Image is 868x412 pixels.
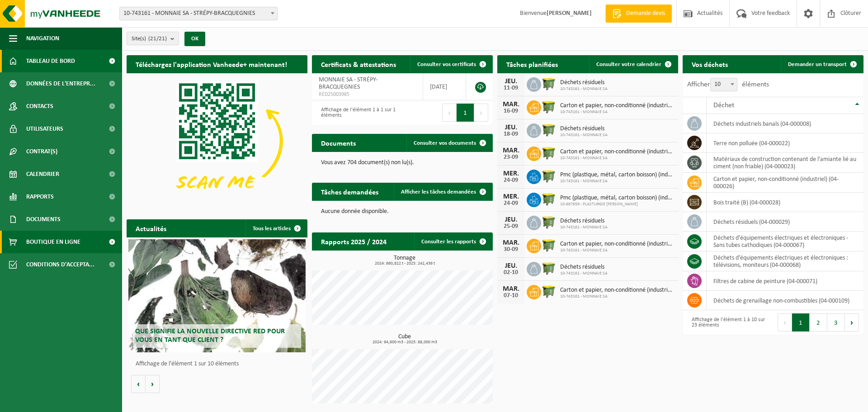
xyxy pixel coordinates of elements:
[26,140,57,163] span: Contrat(s)
[713,102,734,109] span: Déchet
[502,170,520,177] div: MER.
[474,104,488,122] button: Next
[502,239,520,246] div: MAR.
[417,62,476,67] span: Consulter vos certificats
[26,72,95,95] span: Données de l'entrepr...
[312,183,387,200] h2: Tâches demandées
[136,361,303,367] p: Affichage de l'élément 1 sur 10 éléments
[132,32,167,46] span: Site(s)
[560,125,608,133] span: Déchets résiduels
[541,260,557,276] img: WB-1100-HPE-GN-50
[560,294,674,299] span: 10-743161 - MONNAIE SA
[497,55,567,73] h2: Tâches planifiées
[316,261,493,266] span: 2024: 860,822 t - 2025: 242,436 t
[541,237,557,253] img: WB-1100-HPE-GN-50
[502,131,520,137] div: 18-09
[707,133,863,153] td: terre non polluée (04-000022)
[26,185,54,208] span: Rapports
[560,287,674,294] span: Carton et papier, non-conditionné (industriel)
[810,313,827,331] button: 2
[707,114,863,133] td: déchets industriels banals (04-000008)
[414,140,476,146] span: Consulter vos documents
[184,32,205,46] button: OK
[707,193,863,212] td: bois traité (B) (04-000028)
[707,232,863,251] td: déchets d'équipements électriques et électroniques - Sans tubes cathodiques (04-000067)
[541,99,557,114] img: WB-1100-HPE-GN-50
[547,10,592,17] strong: [PERSON_NAME]
[502,193,520,200] div: MER.
[560,179,674,184] span: 10-743161 - MONNAIE SA
[26,208,61,231] span: Documents
[502,200,520,207] div: 24-09
[321,160,484,166] p: Vous avez 704 document(s) non lu(s).
[26,27,59,50] span: Navigation
[560,102,674,109] span: Carton et papier, non-conditionné (industriel)
[560,171,674,179] span: Pmc (plastique, métal, carton boisson) (industriel)
[707,153,863,173] td: matériaux de construction contenant de l'amiante lié au ciment (non friable) (04-000023)
[502,293,520,299] div: 07-10
[541,168,557,184] img: WB-1100-HPE-GN-50
[845,313,859,331] button: Next
[781,55,863,73] a: Demander un transport
[26,253,94,276] span: Conditions d'accepta...
[560,225,608,230] span: 10-743161 - MONNAIE SA
[319,91,416,98] span: RED25003985
[560,264,608,271] span: Déchets résiduels
[502,78,520,85] div: JEU.
[26,163,59,185] span: Calendrier
[541,122,557,137] img: WB-1100-HPE-GN-50
[316,340,493,345] span: 2024: 94,600 m3 - 2025: 88,000 m3
[560,109,674,115] span: 10-743161 - MONNAIE SA
[502,246,520,253] div: 30-09
[127,219,175,237] h2: Actualités
[707,173,863,193] td: carton et papier, non-conditionné (industriel) (04-000026)
[687,313,769,332] div: Affichage de l'élément 1 à 10 sur 23 éléments
[127,55,296,73] h2: Téléchargez l'application Vanheede+ maintenant!
[707,251,863,271] td: déchets d'équipements électriques et électroniques : télévisions, moniteurs (04-000068)
[135,328,285,344] span: Que signifie la nouvelle directive RED pour vous en tant que client ?
[414,232,492,251] a: Consulter les rapports
[457,104,474,122] button: 1
[401,189,476,195] span: Afficher les tâches demandées
[119,7,278,20] span: 10-743161 - MONNAIE SA - STRÉPY-BRACQUEGNIES
[560,133,608,138] span: 10-743161 - MONNAIE SA
[148,36,167,42] count: (21/21)
[502,101,520,108] div: MAR.
[596,62,661,67] span: Consulter votre calendrier
[707,212,863,232] td: déchets résiduels (04-000029)
[26,95,53,118] span: Contacts
[560,148,674,156] span: Carton et papier, non-conditionné (industriel)
[394,183,492,201] a: Afficher les tâches demandées
[541,214,557,230] img: WB-1100-HPE-GN-50
[502,223,520,230] div: 25-09
[560,79,608,86] span: Déchets résiduels
[321,208,484,215] p: Aucune donnée disponible.
[605,5,672,23] a: Demande devis
[502,262,520,270] div: JEU.
[423,73,466,100] td: [DATE]
[316,334,493,345] h3: Cube
[406,134,492,152] a: Consulter vos documents
[502,177,520,184] div: 24-09
[312,134,365,152] h2: Documents
[711,78,737,91] span: 10
[127,73,307,209] img: Download de VHEPlus App
[778,313,792,331] button: Previous
[624,9,667,18] span: Demande devis
[788,62,847,67] span: Demander un transport
[312,55,405,73] h2: Certificats & attestations
[131,375,146,393] button: Vorige
[541,191,557,207] img: WB-1100-HPE-GN-50
[312,232,396,250] h2: Rapports 2025 / 2024
[127,32,179,45] button: Site(s)(21/21)
[687,81,769,88] label: Afficher éléments
[560,156,674,161] span: 10-743161 - MONNAIE SA
[502,270,520,276] div: 02-10
[560,202,674,207] span: 10-867659 - PLASTURGIE [PERSON_NAME]
[316,103,398,123] div: Affichage de l'élément 1 à 1 sur 1 éléments
[502,108,520,114] div: 16-09
[26,50,75,72] span: Tableau de bord
[26,118,63,140] span: Utilisateurs
[502,85,520,91] div: 11-09
[502,147,520,154] div: MAR.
